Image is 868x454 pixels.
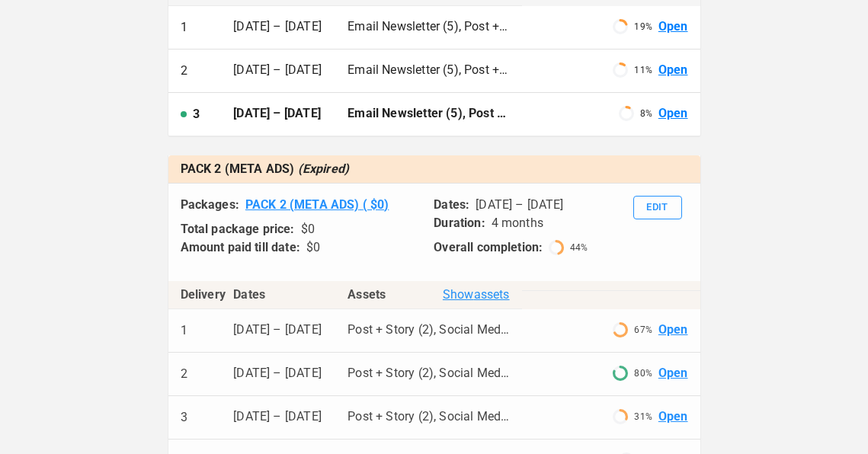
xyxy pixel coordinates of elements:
[658,365,688,382] a: Open
[298,161,350,176] span: (Expired)
[181,196,239,214] p: Packages:
[221,309,335,353] td: [DATE] – [DATE]
[221,281,335,309] th: Dates
[434,196,469,214] p: Dates:
[181,408,187,427] p: 3
[348,286,509,304] div: Assets
[634,366,652,380] p: 80 %
[245,196,389,214] a: PACK 2 (META ADS) ( $0)
[221,396,335,440] td: [DATE] – [DATE]
[658,321,688,339] a: Open
[181,321,187,340] p: 1
[633,196,682,219] button: Edit
[348,105,509,123] p: Email Newsletter (5), Post + Story (4), Remix Video (3)
[168,155,700,184] th: PACK 2 (META ADS)
[434,214,485,232] p: Duration:
[658,105,688,123] a: Open
[658,18,688,36] a: Open
[168,281,222,309] th: Delivery
[492,214,543,232] p: 4 months
[301,220,315,238] div: $ 0
[434,238,543,257] p: Overall completion:
[221,6,335,50] td: [DATE] – [DATE]
[658,62,688,79] a: Open
[476,196,563,214] p: [DATE] – [DATE]
[348,18,509,36] p: Email Newsletter (5), Post + Story (4)
[221,93,335,136] td: [DATE] – [DATE]
[570,241,588,254] p: 44 %
[181,365,187,383] p: 2
[634,20,652,34] p: 19 %
[181,220,295,238] p: Total package price:
[634,323,652,337] p: 67 %
[348,62,509,79] p: Email Newsletter (5), Post + Story (4)
[306,238,320,257] div: $ 0
[634,63,652,77] p: 11 %
[168,155,700,184] table: active packages table
[640,107,652,120] p: 8 %
[348,408,509,426] p: Post + Story (2), Social Media Posting (2), Image Ad (6), UGC (2), Remix Video (3)
[181,238,300,257] p: Amount paid till date:
[221,50,335,93] td: [DATE] – [DATE]
[348,321,509,339] p: Post + Story (2), Social Media Posting (2), Image Ad (6), UGC (4)
[443,286,510,304] span: Show assets
[348,365,509,382] p: Post + Story (2), Social Media Posting (2), Image Ad (6), UGC (2)
[658,408,688,426] a: Open
[181,18,187,37] p: 1
[181,62,187,80] p: 2
[634,410,652,424] p: 31 %
[221,353,335,396] td: [DATE] – [DATE]
[193,105,200,123] p: 3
